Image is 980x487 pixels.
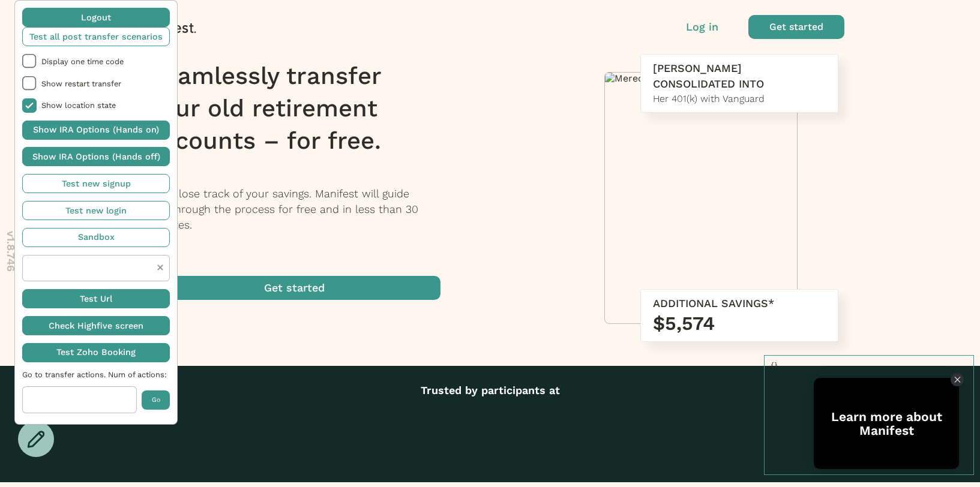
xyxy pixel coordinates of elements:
p: Don’t lose track of your savings. Manifest will guide you through the process for free and in les... [148,186,456,233]
button: Go [142,390,170,410]
span: Show restart transfer [41,79,170,88]
button: Sandbox [22,228,170,247]
div: Learn more about Manifest [814,410,959,437]
span: Display one time code [41,57,170,66]
h1: Seamlessly transfer your old retirement accounts – for free. [148,60,456,157]
button: Test new login [22,201,170,220]
button: Show IRA Options (Hands on) [22,121,170,140]
button: Test Url [22,289,170,308]
button: Log in [686,19,718,35]
div: ADDITIONAL SAVINGS* [653,296,826,311]
div: [PERSON_NAME] CONSOLIDATED INTO [653,61,826,92]
li: Show location state [22,98,170,113]
span: Go to transfer actions. Num of actions: [22,370,170,379]
li: Show restart transfer [22,76,170,91]
button: Test all post transfer scenarios [22,27,170,46]
div: Her 401(k) with Vanguard [653,92,826,106]
div: Tolstoy bubble widget [814,378,959,469]
li: Display one time code [22,54,170,68]
div: Open Tolstoy widget [814,378,959,469]
button: Get started [148,276,440,300]
img: Meredith [605,73,797,84]
button: Logout [22,8,170,27]
button: Check Highfive screen [22,316,170,335]
button: Test new signup [22,174,170,193]
div: Close Tolstoy widget [951,373,964,386]
span: Show location state [41,101,170,110]
p: v 1.8.746 [3,231,19,272]
pre: {} [764,355,974,475]
div: Open Tolstoy [814,378,959,469]
h3: $5,574 [653,311,826,335]
button: Get started [748,15,844,39]
button: Test Zoho Booking [22,343,170,362]
button: Show IRA Options (Hands off) [22,147,170,166]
